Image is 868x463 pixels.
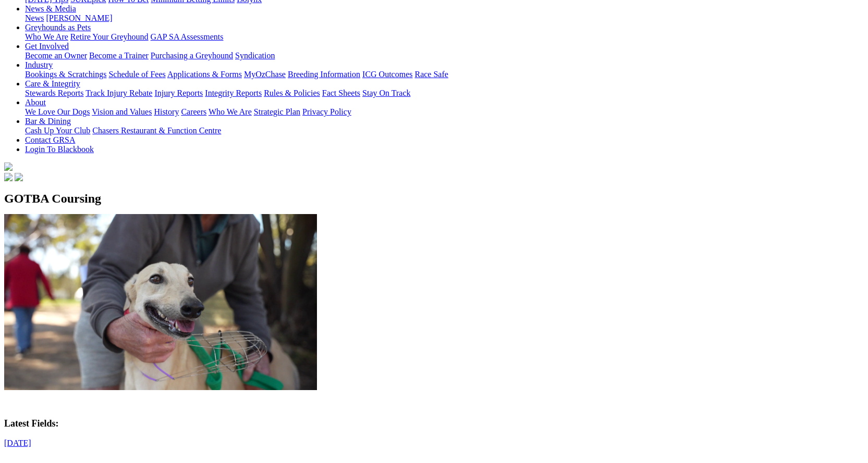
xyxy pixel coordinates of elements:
a: Fact Sheets [322,89,360,97]
div: News & Media [25,14,864,23]
a: [DATE] [4,439,31,447]
div: Get Involved [25,51,864,60]
a: Bar & Dining [25,117,71,126]
a: Stay On Track [362,89,410,97]
a: Cash Up Your Club [25,126,90,135]
a: MyOzChase [244,70,286,79]
a: Purchasing a Greyhound [151,51,233,60]
a: Syndication [235,51,275,60]
a: Industry [25,60,53,69]
a: Login To Blackbook [25,145,94,154]
a: Schedule of Fees [108,70,165,79]
a: We Love Our Dogs [25,107,90,116]
a: ICG Outcomes [362,70,412,79]
a: Vision and Values [92,107,152,116]
span: GOTBA Coursing [4,192,101,205]
div: Industry [25,70,864,79]
strong: Latest Fields: [4,418,58,429]
a: Become a Trainer [89,51,149,60]
a: Who We Are [25,32,68,41]
a: News & Media [25,4,76,13]
a: Get Involved [25,42,69,51]
a: Chasers Restaurant & Function Centre [92,126,221,135]
a: Privacy Policy [302,107,351,116]
a: Track Injury Rebate [85,89,152,97]
a: History [154,107,179,116]
a: Injury Reports [154,89,203,97]
div: Care & Integrity [25,89,864,98]
a: Strategic Plan [254,107,300,116]
a: News [25,14,44,22]
a: [PERSON_NAME] [46,14,112,22]
a: Retire Your Greyhound [70,32,149,41]
img: facebook.svg [4,173,13,181]
a: Bookings & Scratchings [25,70,106,79]
div: Greyhounds as Pets [25,32,864,42]
a: Race Safe [414,70,448,79]
a: Breeding Information [288,70,360,79]
img: vlcsnap-2022-05-12-10h19m24s395.png [4,214,317,390]
a: Care & Integrity [25,79,80,88]
a: About [25,98,46,107]
div: Bar & Dining [25,126,864,135]
div: About [25,107,864,117]
a: Stewards Reports [25,89,83,97]
img: twitter.svg [15,173,23,181]
a: Careers [181,107,206,116]
a: Contact GRSA [25,135,75,144]
a: Integrity Reports [205,89,262,97]
a: GAP SA Assessments [151,32,224,41]
a: Rules & Policies [264,89,320,97]
img: logo-grsa-white.png [4,162,13,171]
a: Who We Are [209,107,252,116]
a: Become an Owner [25,51,87,60]
a: Applications & Forms [167,70,242,79]
a: Greyhounds as Pets [25,23,91,32]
